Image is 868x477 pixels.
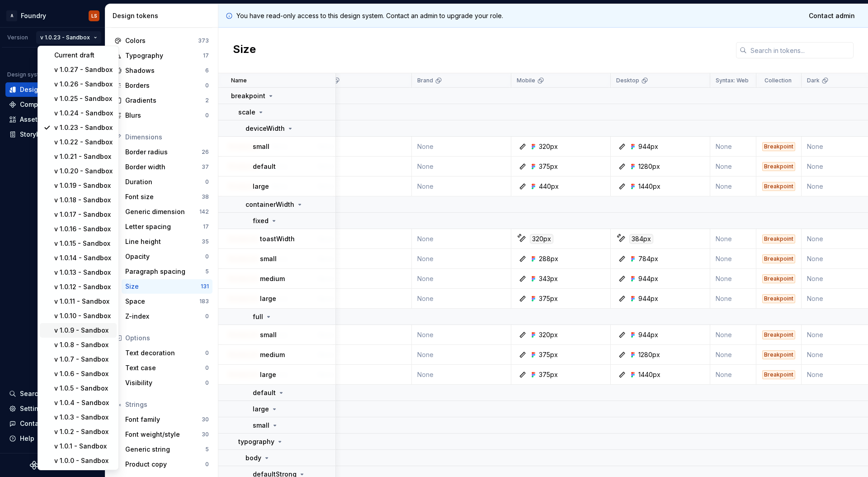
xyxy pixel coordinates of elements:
div: v 1.0.16 - Sandbox [54,224,113,234]
div: Current draft [54,51,113,60]
div: v 1.0.26 - Sandbox [54,80,113,89]
div: v 1.0.21 - Sandbox [54,152,113,161]
div: v 1.0.12 - Sandbox [54,282,113,291]
div: v 1.0.14 - Sandbox [54,253,113,262]
div: v 1.0.25 - Sandbox [54,94,113,103]
div: v 1.0.3 - Sandbox [54,413,113,422]
div: v 1.0.9 - Sandbox [54,326,113,335]
div: v 1.0.0 - Sandbox [54,456,113,465]
div: v 1.0.2 - Sandbox [54,427,113,436]
div: v 1.0.13 - Sandbox [54,268,113,277]
div: v 1.0.11 - Sandbox [54,297,113,306]
div: v 1.0.5 - Sandbox [54,384,113,393]
div: v 1.0.17 - Sandbox [54,210,113,219]
div: v 1.0.10 - Sandbox [54,311,113,320]
div: v 1.0.8 - Sandbox [54,340,113,349]
div: v 1.0.20 - Sandbox [54,167,113,176]
div: v 1.0.1 - Sandbox [54,442,113,451]
div: v 1.0.22 - Sandbox [54,138,113,147]
div: v 1.0.15 - Sandbox [54,239,113,248]
div: v 1.0.27 - Sandbox [54,65,113,74]
div: v 1.0.7 - Sandbox [54,355,113,364]
div: v 1.0.6 - Sandbox [54,369,113,378]
div: v 1.0.4 - Sandbox [54,398,113,407]
div: v 1.0.19 - Sandbox [54,181,113,190]
div: v 1.0.18 - Sandbox [54,196,113,205]
div: v 1.0.23 - Sandbox [54,123,113,132]
div: v 1.0.24 - Sandbox [54,109,113,118]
